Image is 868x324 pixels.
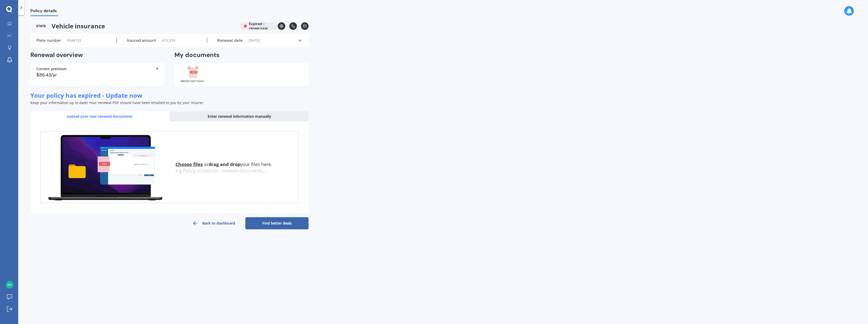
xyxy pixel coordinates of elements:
[36,73,158,77] div: $86.43/yr
[36,38,61,43] label: Plate number
[30,51,164,59] h2: Renewal overview
[36,67,158,71] div: Current premium
[249,38,260,43] span: [DATE]
[176,168,298,174] div: e.g Policy schedules, renewal documents...
[162,38,175,43] span: $ 15,979
[209,161,240,167] b: drag and drop
[30,100,204,105] span: Keep your information up to date! Your renewal PDF should have been emailed to you by your insurer.
[176,161,272,167] span: or your files here.
[127,38,156,43] label: Insured amount
[245,217,309,229] a: Find better deals
[6,281,13,289] img: e3a590174bc4f1277f82e3459cffac15
[217,38,243,43] label: Renewal date
[30,8,58,15] span: Policy details
[30,22,236,30] span: Vehicle insurance
[41,132,169,203] img: upload.de96410c8ce839c3fdd5.gif
[181,80,206,83] div: NB0001-MOT752147964_SK PUM.pdf
[170,111,309,121] div: Enter renewal information manually
[67,38,81,43] span: PUM132
[175,51,220,59] h2: My documents
[30,111,169,121] div: Upload your new renewal documents
[30,22,52,30] img: State-text-1.webp
[176,161,203,167] u: Choose files
[30,91,142,99] span: Your policy has expired - Update now
[182,217,245,229] a: Back to dashboard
